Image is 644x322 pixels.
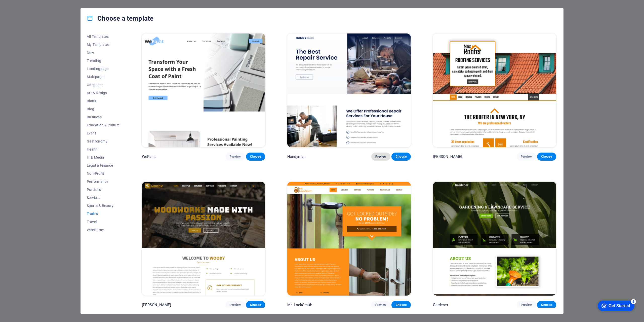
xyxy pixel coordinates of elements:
span: Art & Design [87,91,120,95]
span: IT & Media [87,155,120,159]
span: Sports & Beauty [87,204,120,208]
span: Trades [87,212,120,216]
button: Choose [246,301,265,309]
span: Preview [375,155,386,159]
span: Health [87,147,120,151]
span: Landingpage [87,67,120,71]
span: Trending [87,59,120,63]
span: Legal & Finance [87,163,120,167]
button: Portfolio [87,186,120,194]
span: Preview [230,303,241,307]
span: Preview [230,155,241,159]
img: Max Roofer [433,33,556,147]
p: [PERSON_NAME] [433,154,462,159]
button: Onepager [87,81,120,89]
button: Wireframe [87,226,120,234]
button: Education & Culture [87,121,120,129]
span: Gastronomy [87,139,120,143]
span: Business [87,115,120,119]
img: WePaint [142,33,265,147]
span: Onepager [87,83,120,87]
p: Handyman [287,154,305,159]
span: New [87,51,120,55]
span: Performance [87,180,120,184]
span: Choose [541,155,552,159]
span: Choose [250,303,261,307]
button: Travel [87,218,120,226]
button: Landingpage [87,65,120,73]
button: New [87,49,120,57]
button: Art & Design [87,89,120,97]
button: Choose [391,301,411,309]
button: Choose [537,153,556,161]
button: Choose [391,153,411,161]
span: Travel [87,220,120,224]
span: Choose [395,155,407,159]
span: Preview [375,303,386,307]
img: Mr. LockSmith [287,182,411,296]
div: Get Started 5 items remaining, 0% complete [5,3,42,13]
p: WePaint [142,154,156,159]
span: Preview [521,303,532,307]
button: Trending [87,57,120,65]
button: Blog [87,105,120,113]
button: My Templates [87,41,120,49]
span: All Templates [87,34,120,39]
span: Portfolio [87,188,120,192]
span: Blog [87,107,120,111]
button: Non-Profit [87,169,120,177]
button: Event [87,129,120,137]
h4: Choose a template [87,14,153,22]
button: Business [87,113,120,121]
span: Non-Profit [87,171,120,175]
span: Event [87,131,120,135]
button: Preview [371,301,390,309]
button: Trades [87,210,120,218]
span: Choose [541,303,552,307]
button: All Templates [87,32,120,41]
span: Blank [87,99,120,103]
span: Choose [395,303,407,307]
button: Preview [517,153,536,161]
p: [PERSON_NAME] [142,302,171,307]
span: Choose [250,155,261,159]
button: Multipager [87,73,120,81]
button: Blank [87,97,120,105]
img: Handyman [287,33,411,147]
button: IT & Media [87,153,120,161]
p: Mr. LockSmith [287,302,312,307]
span: My Templates [87,43,120,47]
span: Education & Culture [87,123,120,127]
button: Preview [226,301,245,309]
button: Preview [517,301,536,309]
img: Gardener [433,182,556,296]
button: Gastronomy [87,137,120,145]
p: Gardener [433,302,448,307]
span: Wireframe [87,228,120,232]
img: Woody [142,182,265,296]
button: Performance [87,177,120,186]
span: Preview [521,155,532,159]
button: Preview [371,153,390,161]
div: Get Started [16,6,37,10]
span: Services [87,196,120,200]
button: Legal & Finance [87,161,120,169]
button: Services [87,194,120,202]
button: Choose [537,301,556,309]
span: Multipager [87,75,120,79]
button: Sports & Beauty [87,202,120,210]
button: Health [87,145,120,153]
button: Choose [246,153,265,161]
button: Preview [226,153,245,161]
div: 5 [38,1,43,6]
